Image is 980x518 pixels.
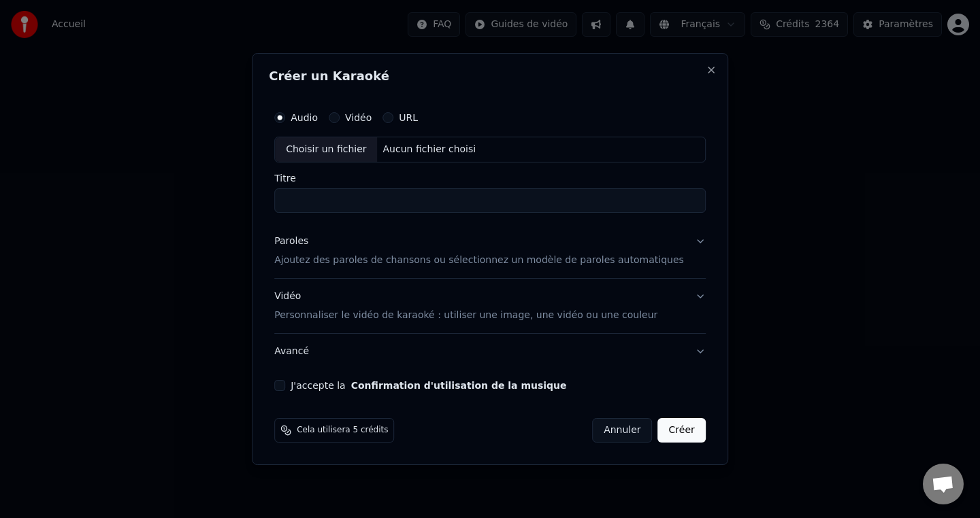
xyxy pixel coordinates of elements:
button: Avancé [274,334,706,369]
button: Créer [658,418,706,443]
h2: Créer un Karaoké [269,70,711,82]
p: Ajoutez des paroles de chansons ou sélectionnez un modèle de paroles automatiques [274,254,684,267]
button: VidéoPersonnaliser le vidéo de karaoké : utiliser une image, une vidéo ou une couleur [274,279,706,333]
button: J'accepte la [351,381,567,390]
div: Aucun fichier choisi [378,143,482,156]
div: Vidéo [274,290,657,322]
button: Annuler [592,418,652,443]
label: Titre [274,173,706,183]
button: ParolesAjoutez des paroles de chansons ou sélectionnez un modèle de paroles automatiques [274,224,706,278]
label: Audio [291,113,318,122]
label: J'accepte la [291,381,566,390]
label: Vidéo [345,113,372,122]
span: Cela utilisera 5 crédits [297,425,388,436]
label: URL [399,113,418,122]
div: Choisir un fichier [275,137,377,162]
p: Personnaliser le vidéo de karaoké : utiliser une image, une vidéo ou une couleur [274,309,657,322]
div: Paroles [274,235,308,248]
